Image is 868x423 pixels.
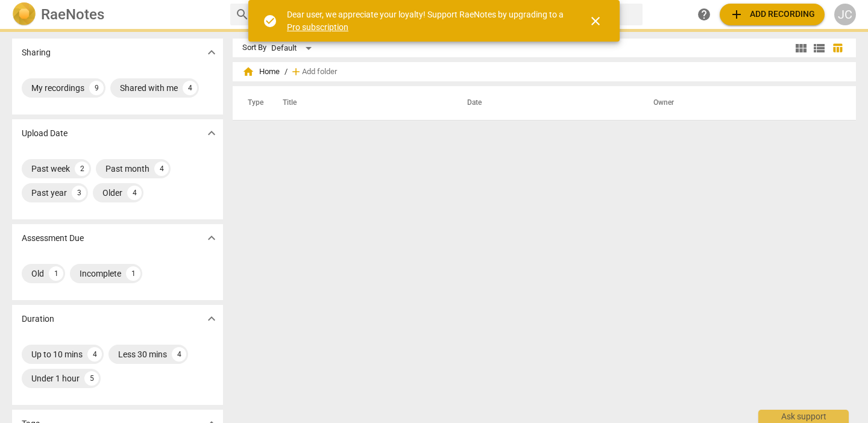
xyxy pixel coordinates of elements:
th: Type [238,86,268,120]
div: 9 [89,81,104,95]
span: Add folder [302,67,337,77]
th: Title [268,86,453,120]
span: help [697,7,711,22]
div: Past year [31,187,67,199]
button: Upload [720,4,825,25]
button: Show more [203,229,221,247]
p: Upload Date [22,127,68,140]
button: Show more [203,43,221,61]
span: expand_more [204,126,219,140]
button: List view [810,39,828,57]
div: 4 [127,186,142,200]
p: Assessment Due [22,232,84,245]
div: Past month [105,163,149,175]
div: Less 30 mins [118,348,167,360]
span: expand_more [204,231,219,245]
img: Logo [12,2,36,27]
div: Default [271,39,316,58]
div: Shared with me [120,82,178,94]
div: Old [31,268,44,280]
span: check_circle [263,14,277,28]
span: home [242,66,254,78]
div: 4 [87,347,102,362]
th: Owner [639,86,843,120]
span: view_module [794,41,808,55]
div: 1 [49,266,63,281]
div: Under 1 hour [31,372,80,384]
span: add [729,7,744,22]
th: Date [453,86,639,120]
p: Sharing [22,46,51,59]
span: / [285,67,288,77]
div: 5 [84,371,99,386]
span: add [290,66,302,78]
button: Tile view [792,39,810,57]
span: Home [242,66,280,78]
div: 2 [75,161,89,176]
div: 3 [72,186,86,200]
div: Up to 10 mins [31,348,83,360]
span: expand_more [204,45,219,60]
h2: RaeNotes [41,6,104,23]
p: Duration [22,313,54,325]
button: Show more [203,124,221,142]
div: 4 [183,81,197,95]
span: close [588,14,603,28]
div: Older [102,187,122,199]
a: Help [693,4,715,25]
span: expand_more [204,312,219,326]
div: 4 [154,161,169,176]
div: Sort By [242,43,266,52]
button: JC [834,4,856,25]
button: Table view [828,39,846,57]
div: Incomplete [80,268,121,280]
button: Close [581,7,610,36]
span: table_chart [832,42,843,54]
a: Pro subscription [287,22,348,32]
div: My recordings [31,82,84,94]
div: 1 [126,266,140,281]
div: Ask support [758,410,849,423]
span: search [235,7,250,22]
span: view_list [812,41,826,55]
div: Past week [31,163,70,175]
button: Show more [203,310,221,328]
div: Dear user, we appreciate your loyalty! Support RaeNotes by upgrading to a [287,8,567,33]
div: 4 [172,347,186,362]
a: LogoRaeNotes [12,2,221,27]
span: Add recording [729,7,815,22]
